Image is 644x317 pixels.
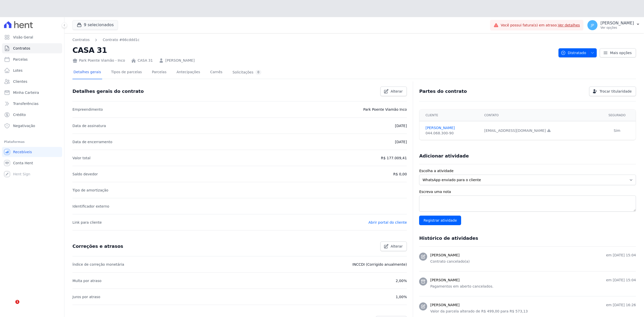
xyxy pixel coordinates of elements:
p: Park Poente Viamão Inco [363,106,407,112]
span: Clientes [13,79,27,84]
a: Transferências [2,99,62,109]
label: Escolha a atividade [419,168,636,174]
span: Lotes [13,68,23,73]
h3: Correções e atrasos [72,243,123,249]
a: [PERSON_NAME] [425,125,478,131]
a: Contrato #66cddd1c [103,37,139,43]
p: Empreendimento [72,106,103,112]
h3: Histórico de atividades [419,235,478,241]
p: Link para cliente [72,219,102,225]
a: Detalhes gerais [72,66,102,79]
h2: CASA 31 [72,45,554,56]
p: em [DATE] 15:04 [606,278,636,283]
p: em [DATE] 15:04 [606,253,636,258]
a: Carnês [209,66,223,79]
p: R$ 177.009,41 [381,155,407,161]
a: Parcelas [151,66,168,79]
a: Trocar titularidade [589,87,636,96]
span: Negativação [13,123,35,128]
p: Pagamentos em aberto cancelados. [430,284,636,289]
span: Conta Hent [13,161,33,166]
a: Recebíveis [2,147,62,157]
p: Valor da parcela alterado de R$ 499,00 para R$ 573,13 [430,309,636,314]
p: 1,00% [396,294,407,300]
p: Multa por atraso [72,278,101,284]
p: em [DATE] 16:26 [606,302,636,308]
h3: Partes do contrato [419,88,467,94]
a: Clientes [2,76,62,87]
span: Mais opções [610,50,632,55]
div: 044.068.300-90 [425,131,478,136]
a: Conta Hent [2,158,62,168]
button: JP [PERSON_NAME] Ver opções [583,18,644,32]
label: Escreva uma nota [419,189,636,194]
a: Parcelas [2,54,62,64]
span: Alterar [391,244,403,249]
p: Contrato cancelado(a) [430,259,636,264]
span: Alterar [391,89,403,94]
a: Mais opções [600,48,636,57]
th: Segurado [598,109,636,121]
span: Contratos [13,46,30,51]
span: Parcelas [13,57,28,62]
a: Contratos [72,37,90,43]
span: Crédito [13,112,26,117]
span: Trocar titularidade [599,89,632,94]
h3: [PERSON_NAME] [430,302,459,308]
a: CASA 31 [138,58,153,63]
iframe: Intercom live chat [5,300,17,312]
a: Alterar [380,87,407,96]
p: Valor total [72,155,91,161]
th: Cliente [419,109,481,121]
nav: Breadcrumb [72,37,139,43]
p: Juros por atraso [72,294,100,300]
div: [EMAIL_ADDRESS][DOMAIN_NAME] [484,128,595,133]
h3: Detalhes gerais do contrato [72,88,144,94]
p: Índice de correção monetária [72,261,124,267]
a: Ver detalhes [558,23,580,27]
button: 9 selecionados [72,20,118,30]
h3: [PERSON_NAME] [430,278,459,283]
p: R$ 0,00 [393,171,407,177]
div: Park Poente Viamão - Inco [72,58,125,63]
p: [DATE] [395,123,407,129]
p: Tipo de amortização [72,187,108,193]
span: Visão Geral [13,35,33,40]
p: [DATE] [395,139,407,145]
a: Minha Carteira [2,88,62,98]
p: 2,00% [396,278,407,284]
h3: Adicionar atividade [419,153,469,159]
a: Negativação [2,121,62,131]
td: Sim [598,121,636,140]
a: Alterar [380,242,407,251]
a: Solicitações0 [231,66,262,79]
span: Minha Carteira [13,90,39,95]
p: Saldo devedor [72,171,98,177]
a: Crédito [2,110,62,120]
h3: [PERSON_NAME] [430,253,459,258]
button: Distratado [558,48,597,57]
a: Contratos [2,43,62,53]
p: Ver opções [600,26,634,30]
span: JP [591,23,594,27]
a: Abrir portal do cliente [369,220,407,224]
a: [PERSON_NAME] [165,58,194,63]
p: Data de encerramento [72,139,112,145]
p: Identificador externo [72,203,109,209]
span: Recebíveis [13,149,32,154]
div: Plataformas [4,139,60,145]
p: INCCDI (Corrigido anualmente) [352,261,407,267]
span: Você possui fatura(s) em atraso. [501,23,580,28]
p: [PERSON_NAME] [600,21,634,26]
span: Distratado [561,48,586,57]
a: Antecipações [176,66,201,79]
p: Data de assinatura [72,123,106,129]
th: Contato [481,109,598,121]
a: Tipos de parcelas [110,66,143,79]
span: 1 [15,300,19,304]
input: Registrar atividade [419,216,461,225]
a: Lotes [2,65,62,75]
a: Visão Geral [2,32,62,42]
span: Transferências [13,101,38,106]
div: Solicitações [232,70,261,75]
